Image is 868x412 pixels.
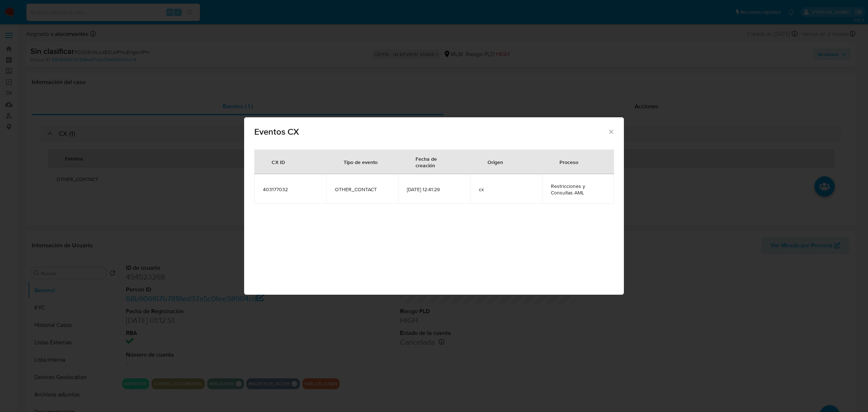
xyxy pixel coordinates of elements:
[263,153,294,171] div: CX ID
[263,186,318,193] span: 403177032
[407,150,461,174] div: Fecha de creación
[335,153,386,171] div: Tipo de evento
[407,186,461,193] span: [DATE] 12:41:29
[551,183,605,196] span: Restricciones y Consultas AML
[479,153,512,171] div: Origen
[608,128,614,135] button: Cerrar
[254,127,608,136] span: Eventos CX
[551,153,587,171] div: Proceso
[479,186,533,193] span: cx
[335,186,390,193] span: OTHER_CONTACT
